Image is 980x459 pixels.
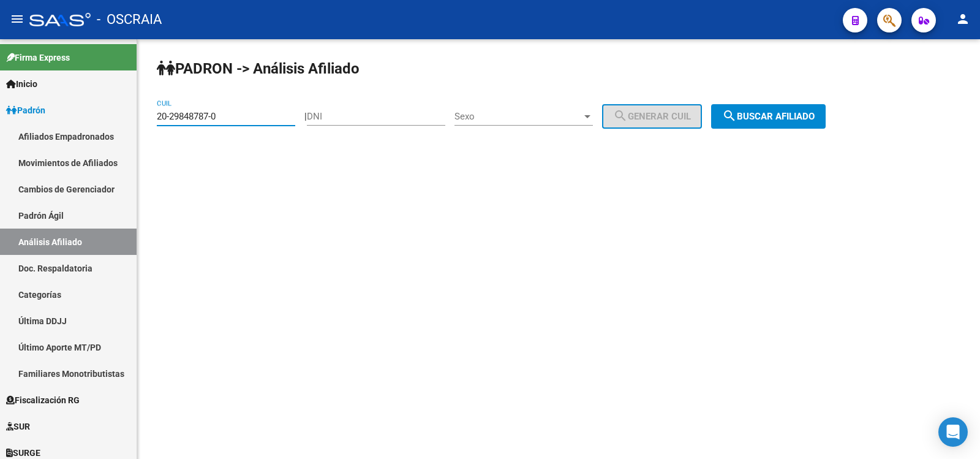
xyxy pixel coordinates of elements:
[956,12,970,26] mat-icon: person
[454,111,582,122] span: Sexo
[938,417,968,447] div: Open Intercom Messenger
[602,104,702,129] button: Generar CUIL
[6,77,37,91] span: Inicio
[6,104,45,117] span: Padrón
[613,111,691,122] span: Generar CUIL
[6,393,80,407] span: Fiscalización RG
[722,111,815,122] span: Buscar afiliado
[304,111,711,122] div: |
[6,51,70,64] span: Firma Express
[6,420,30,433] span: SUR
[613,108,628,123] mat-icon: search
[157,60,360,77] strong: PADRON -> Análisis Afiliado
[10,12,24,26] mat-icon: menu
[722,108,737,123] mat-icon: search
[711,104,826,129] button: Buscar afiliado
[97,6,162,33] span: - OSCRAIA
